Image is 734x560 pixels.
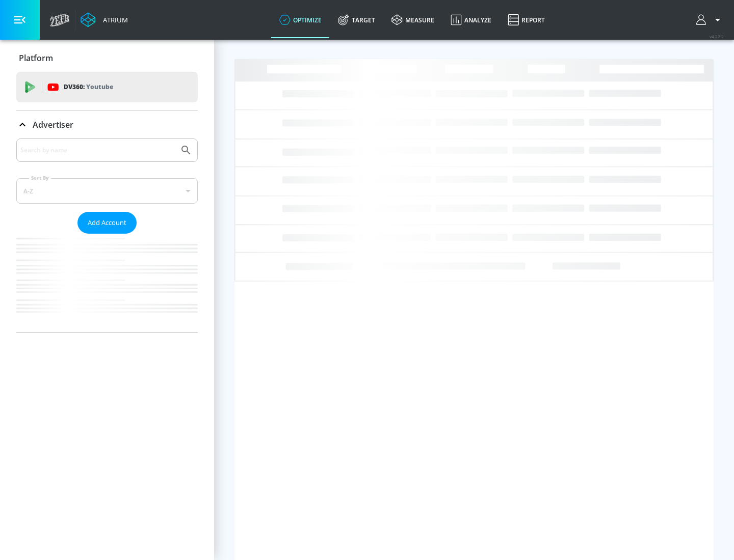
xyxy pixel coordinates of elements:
input: Search by name [20,144,175,157]
nav: list of Advertiser [16,234,198,332]
div: Advertiser [16,110,198,139]
label: Sort By [29,175,51,181]
p: Platform [19,52,53,64]
div: A-Z [16,178,198,204]
div: DV360: Youtube [16,72,198,102]
p: Advertiser [33,119,73,130]
div: Advertiser [16,138,198,332]
a: measure [383,2,442,38]
a: Report [500,2,553,38]
a: optimize [271,2,330,38]
div: Atrium [99,15,128,24]
a: Atrium [81,12,128,27]
button: Add Account [77,212,137,234]
div: Platform [16,44,198,72]
span: Add Account [88,217,126,229]
a: Analyze [442,2,500,38]
span: v 4.22.2 [710,34,724,39]
a: Target [330,2,383,38]
p: Youtube [86,81,113,92]
p: DV360: [64,81,113,93]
